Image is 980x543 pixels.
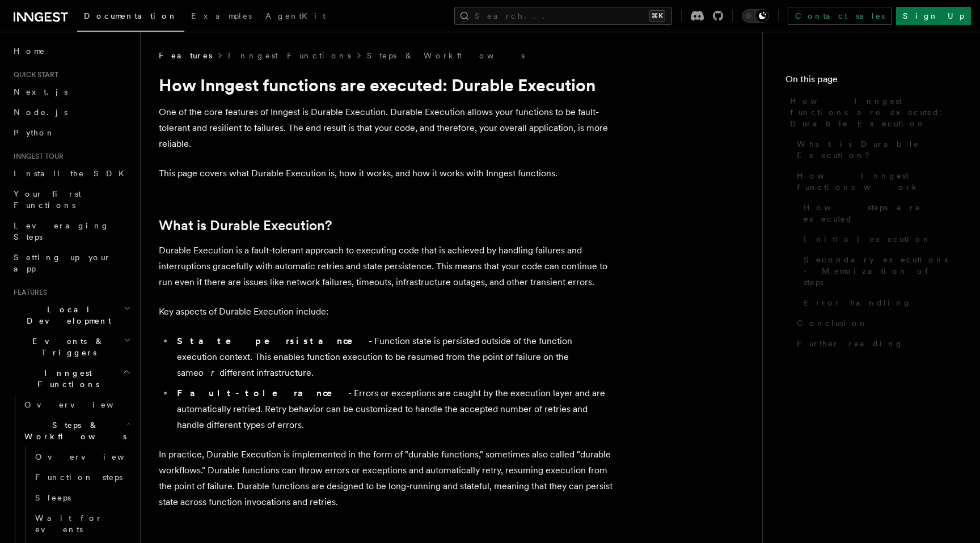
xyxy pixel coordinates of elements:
[9,299,133,331] button: Local Development
[14,169,131,178] span: Install the SDK
[9,363,133,394] button: Inngest Functions
[14,128,55,137] span: Python
[174,385,612,433] li: - Errors or exceptions are caught by the execution layer and are automatically retried. Retry beh...
[9,331,133,363] button: Events & Triggers
[9,163,133,184] a: Install the SDK
[9,288,47,297] span: Features
[31,447,133,467] a: Overview
[184,3,259,31] a: Examples
[159,75,612,95] h1: How Inngest functions are executed: Durable Execution
[159,104,612,152] p: One of the core features of Inngest is Durable Execution. Durable Execution allows your functions...
[174,333,612,381] li: - Function state is persisted outside of the function execution context. This enables function ex...
[896,7,971,25] a: Sign Up
[804,297,911,308] span: Error handling
[35,493,71,502] span: Sleeps
[35,452,152,461] span: Overview
[742,9,769,23] button: Toggle dark mode
[454,7,672,25] button: Search...⌘K
[20,419,126,442] span: Steps & Workflows
[792,134,957,166] a: What is Durable Execution?
[159,166,612,181] p: This page covers what Durable Execution is, how it works, and how it works with Inngest functions.
[159,50,212,61] span: Features
[797,138,957,161] span: What is Durable Execution?
[799,229,957,249] a: Initial execution
[14,253,111,273] span: Setting up your app
[792,166,957,197] a: How Inngest functions work
[9,152,64,161] span: Inngest tour
[790,95,957,129] span: How Inngest functions are executed: Durable Execution
[14,45,45,57] span: Home
[24,400,141,409] span: Overview
[20,394,133,415] a: Overview
[35,514,103,534] span: Wait for events
[259,3,332,31] a: AgentKit
[84,11,178,20] span: Documentation
[198,367,219,378] em: or
[788,7,892,25] a: Contact sales
[14,221,109,241] span: Leveraging Steps
[177,336,369,346] strong: State persistance
[31,508,133,540] a: Wait for events
[804,202,957,224] span: How steps are executed
[799,292,957,313] a: Error handling
[9,215,133,247] a: Leveraging Steps
[9,304,124,326] span: Local Development
[799,197,957,229] a: How steps are executed
[9,70,58,79] span: Quick start
[77,3,184,32] a: Documentation
[35,473,122,482] span: Function steps
[9,122,133,143] a: Python
[804,254,957,288] span: Secondary executions - Memoization of steps
[14,87,67,96] span: Next.js
[9,336,124,358] span: Events & Triggers
[159,218,332,234] a: What is Durable Execution?
[159,447,612,510] p: In practice, Durable Execution is implemented in the form of "durable functions," sometimes also ...
[785,73,957,91] h4: On this page
[9,184,133,215] a: Your first Functions
[31,487,133,508] a: Sleeps
[14,189,81,210] span: Your first Functions
[9,247,133,279] a: Setting up your app
[228,50,351,61] a: Inngest Functions
[159,243,612,290] p: Durable Execution is a fault-tolerant approach to executing code that is achieved by handling fai...
[797,170,957,193] span: How Inngest functions work
[792,333,957,354] a: Further reading
[804,234,931,245] span: Initial execution
[14,108,67,117] span: Node.js
[792,313,957,333] a: Conclusion
[265,11,326,20] span: AgentKit
[797,317,868,329] span: Conclusion
[9,82,133,102] a: Next.js
[31,467,133,487] a: Function steps
[9,41,133,61] a: Home
[367,50,525,61] a: Steps & Workflows
[20,415,133,447] button: Steps & Workflows
[785,91,957,134] a: How Inngest functions are executed: Durable Execution
[649,10,665,22] kbd: ⌘K
[799,249,957,292] a: Secondary executions - Memoization of steps
[177,388,348,398] strong: Fault-tolerance
[191,11,252,20] span: Examples
[9,367,122,390] span: Inngest Functions
[9,102,133,122] a: Node.js
[159,304,612,320] p: Key aspects of Durable Execution include:
[797,338,903,349] span: Further reading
